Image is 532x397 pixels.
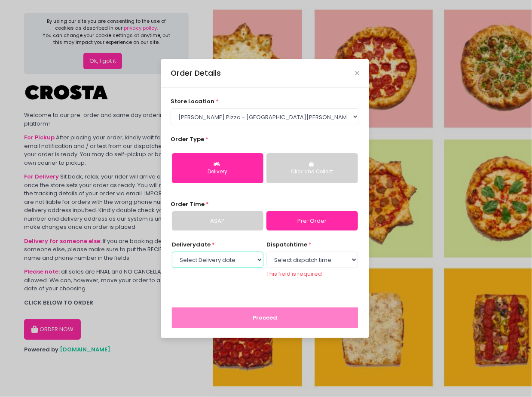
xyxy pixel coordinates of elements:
[171,135,204,143] span: Order Type
[171,68,221,79] div: Order Details
[172,153,263,183] button: Delivery
[172,240,211,249] span: Delivery date
[266,211,358,231] a: Pre-Order
[171,200,205,208] span: Order Time
[266,240,307,249] span: dispatch time
[172,211,263,231] a: ASAP
[172,308,358,328] button: Proceed
[272,168,352,176] div: Click and Collect
[266,153,358,183] button: Click and Collect
[355,71,359,75] button: Close
[178,168,257,176] div: Delivery
[171,97,214,105] span: store location
[266,270,358,278] div: This field is required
